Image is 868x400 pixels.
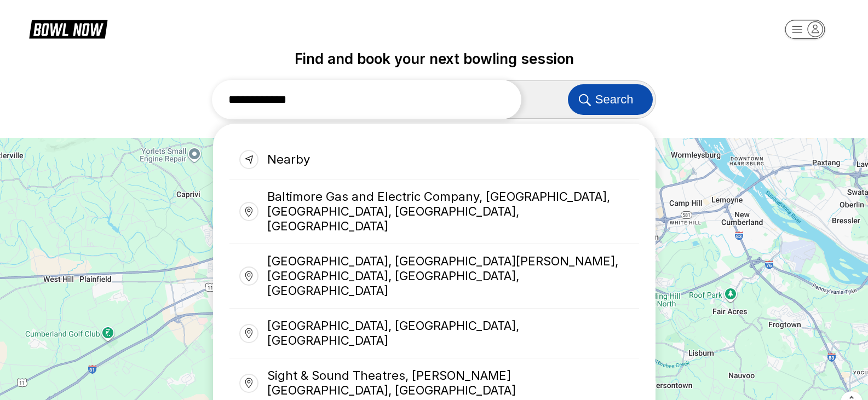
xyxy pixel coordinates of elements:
div: [GEOGRAPHIC_DATA], [GEOGRAPHIC_DATA], [GEOGRAPHIC_DATA] [229,309,639,358]
div: [GEOGRAPHIC_DATA], [GEOGRAPHIC_DATA][PERSON_NAME], [GEOGRAPHIC_DATA], [GEOGRAPHIC_DATA], [GEOGRAP... [229,244,639,309]
div: Nearby [229,140,639,179]
span: Search [595,92,634,107]
button: Search [568,84,653,115]
div: Baltimore Gas and Electric Company, [GEOGRAPHIC_DATA], [GEOGRAPHIC_DATA], [GEOGRAPHIC_DATA], [GEO... [229,179,639,244]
